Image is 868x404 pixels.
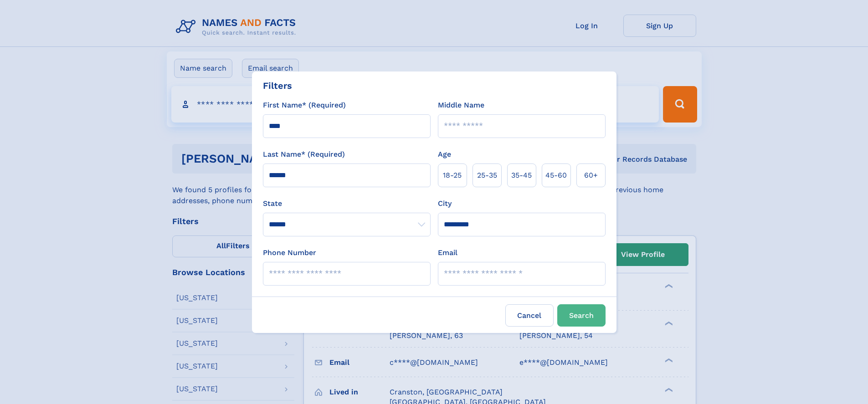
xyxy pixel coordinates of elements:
label: Middle Name [438,100,484,111]
label: City [438,198,452,209]
span: 35‑45 [511,170,532,181]
label: Phone Number [263,247,316,258]
span: 45‑60 [545,170,567,181]
label: State [263,198,431,209]
div: Filters [263,79,292,92]
label: Last Name* (Required) [263,149,345,160]
button: Search [557,304,606,327]
span: 60+ [584,170,598,181]
span: 18‑25 [443,170,462,181]
label: Cancel [505,304,554,327]
label: Email [438,247,457,258]
span: 25‑35 [477,170,497,181]
label: First Name* (Required) [263,100,346,111]
label: Age [438,149,451,160]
